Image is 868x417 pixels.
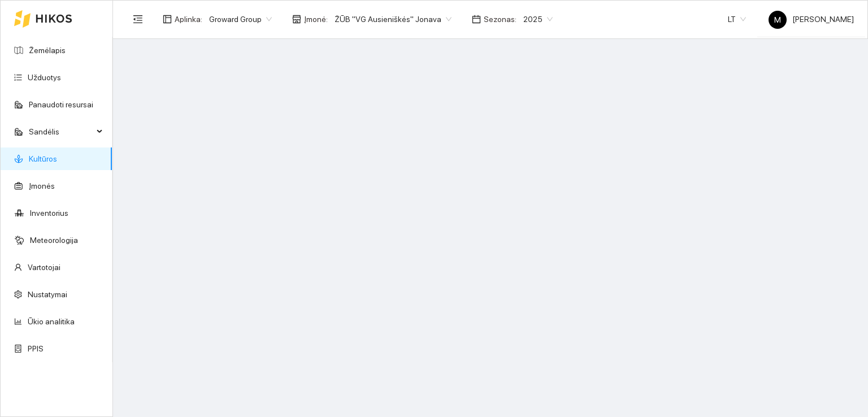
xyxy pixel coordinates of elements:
a: Panaudoti resursai [29,100,93,109]
span: Aplinka : [175,13,202,25]
span: Sezonas : [484,13,517,25]
a: Inventorius [30,208,68,218]
span: Sandėlis [29,120,93,143]
a: Meteorologija [30,236,78,245]
span: menu-fold [133,14,143,24]
span: ŽŪB "VG Ausieniškės" Jonava [335,11,452,28]
span: LT [728,11,746,28]
a: PPIS [28,344,44,353]
span: M [774,11,781,29]
a: Nustatymai [28,290,67,299]
a: Ūkio analitika [28,317,75,326]
span: layout [163,15,172,24]
span: calendar [472,15,481,24]
span: Įmonė : [304,13,328,25]
a: Kultūros [29,154,57,163]
span: [PERSON_NAME] [769,15,854,24]
button: menu-fold [127,8,149,31]
a: Žemėlapis [29,46,66,55]
span: 2025 [523,11,553,28]
a: Vartotojai [28,263,60,272]
a: Užduotys [28,73,61,82]
span: Groward Group [209,11,272,28]
a: Įmonės [29,181,55,190]
span: shop [292,15,301,24]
